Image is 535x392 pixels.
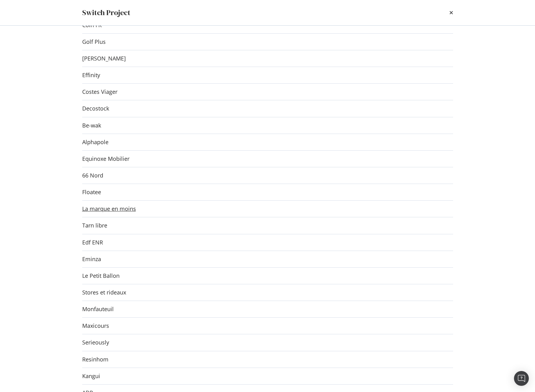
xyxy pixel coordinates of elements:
a: Stores et rideaux [82,289,126,296]
a: Costes Viager [82,89,117,95]
a: Edf ENR [82,239,103,246]
a: Maxicours [82,323,109,329]
a: La marque en moins [82,206,136,212]
a: Eminza [82,256,101,262]
a: Decostock [82,105,109,112]
a: Floatee [82,189,101,195]
a: Alphapole [82,139,108,145]
a: Le Petit Ballon [82,273,120,279]
a: Tarn libre [82,222,107,229]
a: Coin FR [82,22,102,28]
a: Effinity [82,72,100,78]
a: Equinoxe Mobilier [82,156,130,162]
a: Golf Plus [82,39,106,45]
div: times [449,7,453,18]
a: Kangui [82,373,100,379]
a: Monfauteuil [82,306,114,312]
a: Resinhom [82,356,108,363]
a: [PERSON_NAME] [82,55,126,62]
a: Serieously [82,339,109,346]
div: Switch Project [82,7,130,18]
a: 66 Nord [82,172,103,179]
a: Be-wak [82,122,101,129]
div: Open Intercom Messenger [514,371,529,386]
